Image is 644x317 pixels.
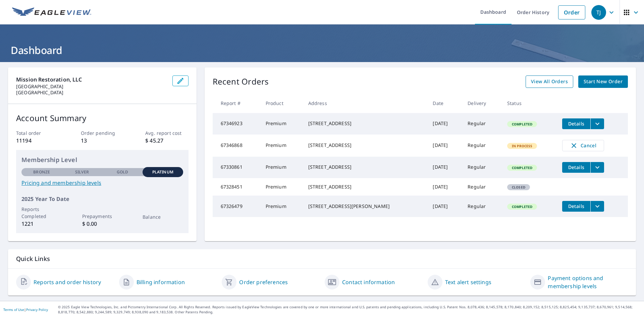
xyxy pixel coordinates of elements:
[303,93,428,113] th: Address
[75,169,89,175] p: Silver
[526,75,573,88] a: View All Orders
[34,278,101,286] a: Reports and order history
[239,278,288,286] a: Order preferences
[58,305,641,315] p: © 2025 Eagle View Technologies, Inc. and Pictometry International Corp. All Rights Reserved. Repo...
[427,157,462,178] td: [DATE]
[21,195,183,203] p: 2025 Year To Date
[16,255,628,263] p: Quick Links
[342,278,395,286] a: Contact information
[82,220,122,228] p: $ 0.00
[508,165,536,170] span: Completed
[548,274,628,290] a: Payment options and membership levels
[16,129,59,137] p: Total order
[8,43,636,57] h1: Dashboard
[462,113,502,135] td: Regular
[427,93,462,113] th: Date
[213,178,260,196] td: 67328451
[3,307,24,312] a: Terms of Use
[16,84,167,90] p: [GEOGRAPHIC_DATA]
[427,196,462,217] td: [DATE]
[591,5,606,20] div: TJ
[562,201,590,212] button: detailsBtn-67326479
[427,135,462,157] td: [DATE]
[562,118,590,129] button: detailsBtn-67346923
[33,169,50,175] p: Bronze
[308,164,422,170] div: [STREET_ADDRESS]
[562,140,604,151] button: Cancel
[308,183,422,190] div: [STREET_ADDRESS]
[590,118,604,129] button: filesDropdownBtn-67346923
[578,75,628,88] a: Start New Order
[16,137,59,145] p: 11194
[590,162,604,173] button: filesDropdownBtn-67330861
[16,90,167,96] p: [GEOGRAPHIC_DATA]
[21,220,62,228] p: 1221
[508,204,536,209] span: Completed
[213,157,260,178] td: 67330861
[260,93,303,113] th: Product
[558,5,585,19] a: Order
[566,203,586,209] span: Details
[308,142,422,149] div: [STREET_ADDRESS]
[81,129,124,137] p: Order pending
[260,135,303,157] td: Premium
[584,77,623,86] span: Start New Order
[21,155,183,164] p: Membership Level
[569,142,597,150] span: Cancel
[427,178,462,196] td: [DATE]
[152,169,173,175] p: Platinum
[462,178,502,196] td: Regular
[81,137,124,145] p: 13
[213,196,260,217] td: 67326479
[213,135,260,157] td: 67346868
[566,120,586,127] span: Details
[308,203,422,210] div: [STREET_ADDRESS][PERSON_NAME]
[590,201,604,212] button: filesDropdownBtn-67326479
[26,307,48,312] a: Privacy Policy
[16,75,167,84] p: Mission Restoration, LLC
[117,169,128,175] p: Gold
[566,164,586,170] span: Details
[531,77,568,86] span: View All Orders
[145,129,188,137] p: Avg. report cost
[427,113,462,135] td: [DATE]
[21,179,183,187] a: Pricing and membership levels
[502,93,557,113] th: Status
[562,162,590,173] button: detailsBtn-67330861
[3,308,48,312] p: |
[82,213,122,220] p: Prepayments
[213,93,260,113] th: Report #
[462,157,502,178] td: Regular
[213,75,269,88] p: Recent Orders
[260,196,303,217] td: Premium
[137,278,185,286] a: Billing information
[508,185,529,190] span: Closed
[508,122,536,126] span: Completed
[145,137,188,145] p: $ 45.27
[462,196,502,217] td: Regular
[16,112,189,124] p: Account Summary
[21,206,62,220] p: Reports Completed
[462,93,502,113] th: Delivery
[508,144,537,148] span: In Process
[445,278,491,286] a: Text alert settings
[260,157,303,178] td: Premium
[260,113,303,135] td: Premium
[308,120,422,127] div: [STREET_ADDRESS]
[462,135,502,157] td: Regular
[143,213,183,220] p: Balance
[12,7,91,17] img: EV Logo
[260,178,303,196] td: Premium
[213,113,260,135] td: 67346923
